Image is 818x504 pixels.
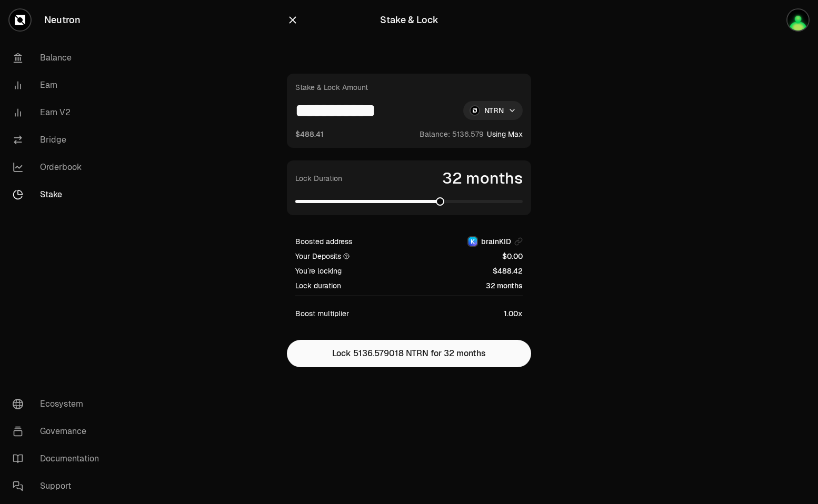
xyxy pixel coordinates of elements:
[4,72,114,99] a: Earn
[481,236,511,247] span: brainKID
[295,280,341,291] span: Lock duration
[4,126,114,154] a: Bridge
[380,13,438,27] div: Stake & Lock
[295,173,342,184] label: Lock Duration
[420,129,450,139] span: Balance:
[4,472,114,500] a: Support
[295,128,324,139] button: $488.41
[4,181,114,208] a: Stake
[4,418,114,445] a: Governance
[295,236,352,247] span: Boosted address
[787,9,809,31] img: brainKID
[502,251,523,261] span: $0.00
[463,101,523,120] div: NTRN
[4,99,114,126] a: Earn V2
[295,251,350,261] span: Your Deposits
[295,266,342,276] span: You`re locking
[504,308,523,319] span: 1.00x
[295,308,349,319] span: Boost multiplier
[287,340,531,367] button: Lock 5136.579018 NTRN for 32 months
[493,266,523,276] span: $488.42
[4,44,114,72] a: Balance
[487,129,523,139] button: Using Max
[4,390,114,418] a: Ecosystem
[471,106,479,115] img: NTRN Logo
[4,445,114,472] a: Documentation
[467,236,523,247] button: KeplrbrainKID
[295,82,368,93] div: Stake & Lock Amount
[442,169,523,188] span: 32 months
[4,154,114,181] a: Orderbook
[486,280,523,291] span: 32 months
[468,237,477,246] img: Keplr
